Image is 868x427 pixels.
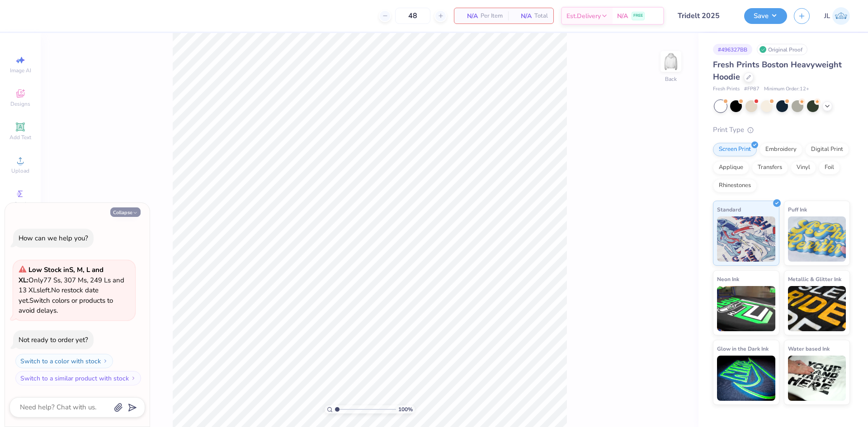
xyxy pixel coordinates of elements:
div: Vinyl [791,161,816,174]
img: Switch to a similar product with stock [131,375,136,381]
span: Water based Ink [788,344,830,353]
div: Foil [819,161,840,174]
span: No restock date yet. [19,286,99,305]
button: Save [744,8,787,24]
div: Applique [713,161,749,174]
span: FREE [633,13,643,19]
div: How can we help you? [19,234,88,243]
span: N/A [617,11,628,21]
span: Greek [14,201,28,208]
img: Jairo Laqui [832,7,850,25]
div: Rhinestones [713,179,757,192]
span: Neon Ink [717,274,739,284]
span: Metallic & Glitter Ink [788,274,841,284]
img: Glow in the Dark Ink [717,356,775,401]
span: Fresh Prints Boston Heavyweight Hoodie [713,59,842,82]
span: Puff Ink [788,205,807,214]
button: Switch to a color with stock [15,354,113,368]
img: Back [662,52,680,70]
span: Glow in the Dark Ink [717,344,769,353]
div: Original Proof [757,44,807,55]
div: Digital Print [805,143,849,156]
input: Untitled Design [671,7,737,25]
span: 100 % [398,405,413,413]
input: – – [395,8,430,24]
div: # 496327BB [713,44,752,55]
span: N/A [460,11,478,21]
span: Only 77 Ss, 307 Ms, 249 Ls and 13 XLs left. Switch colors or products to avoid delays. [19,265,124,315]
span: JL [824,11,830,21]
a: JL [824,7,850,25]
span: Designs [10,100,30,108]
span: Standard [717,205,741,214]
span: Image AI [10,67,31,74]
div: Back [665,75,677,83]
img: Standard [717,216,775,262]
span: N/A [514,11,532,21]
div: Embroidery [759,143,802,156]
span: Total [534,11,548,21]
div: Not ready to order yet? [19,335,88,344]
div: Transfers [752,161,788,174]
span: Upload [11,167,29,174]
img: Water based Ink [788,356,846,401]
span: Per Item [481,11,503,21]
button: Collapse [110,207,141,217]
span: Minimum Order: 12 + [764,85,809,93]
img: Neon Ink [717,286,775,331]
img: Metallic & Glitter Ink [788,286,846,331]
strong: Low Stock in S, M, L and XL : [19,265,104,285]
span: # FP87 [744,85,759,93]
div: Screen Print [713,143,757,156]
span: Est. Delivery [566,11,601,21]
div: Print Type [713,125,850,135]
img: Puff Ink [788,216,846,262]
span: Add Text [9,134,31,141]
img: Switch to a color with stock [103,358,108,364]
button: Switch to a similar product with stock [15,371,141,385]
span: Fresh Prints [713,85,740,93]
